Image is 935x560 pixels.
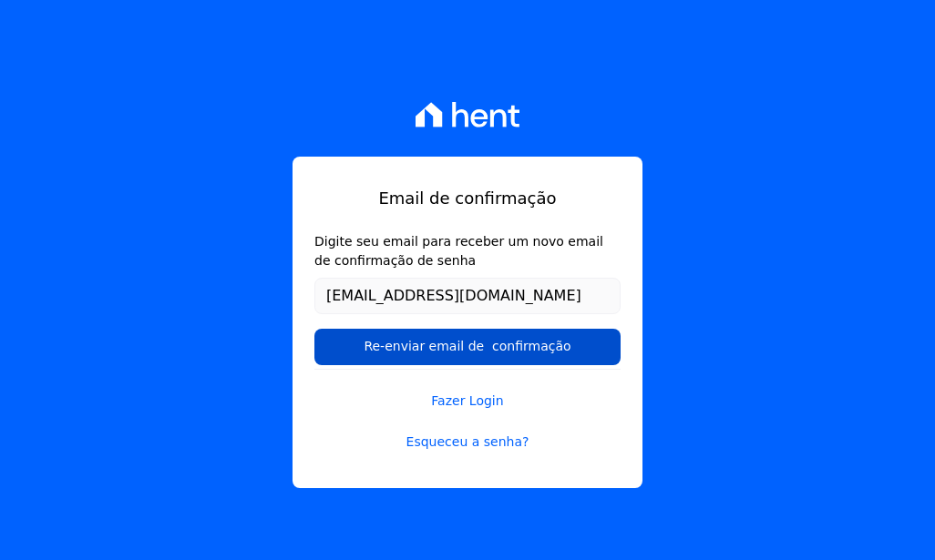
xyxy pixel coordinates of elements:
label: Digite seu email para receber um novo email de confirmação de senha [314,232,621,270]
h1: Email de confirmação [314,186,621,210]
input: Re-enviar email de confirmação [314,329,621,365]
a: Fazer Login [314,369,621,411]
a: Esqueceu a senha? [314,433,621,452]
input: Email [314,278,621,314]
